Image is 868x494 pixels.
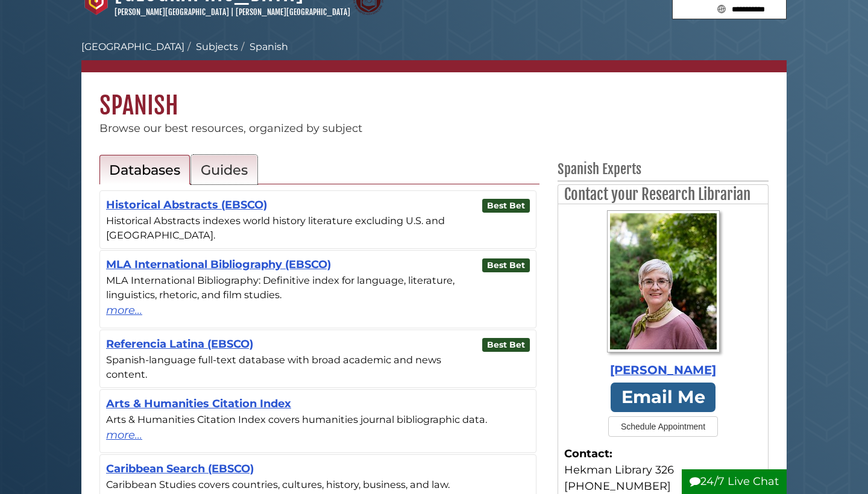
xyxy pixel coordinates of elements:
strong: Contact: [564,446,762,462]
a: Arts & Humanities Citation Index [106,397,291,410]
a: MLA International Bibliography (EBSCO) [106,258,331,271]
div: [PERSON_NAME] [564,361,762,380]
div: Hekman Library 326 [564,462,762,478]
button: Schedule Appointment [608,416,718,437]
div: Historical Abstracts indexes world history literature excluding U.S. and [GEOGRAPHIC_DATA]. [106,213,530,243]
a: Subjects [196,41,238,52]
h2: Spanish Experts [558,160,769,181]
a: Databases [99,155,190,184]
h2: Databases [109,161,180,178]
a: Caribbean Search (EBSCO) [106,462,254,475]
h2: Guides [201,161,248,178]
h2: Contact your Research Librarian [558,185,768,204]
img: Profile Photo [607,210,720,352]
div: Browse our best resources, organized by subject [81,120,787,137]
div: MLA International Bibliography: Definitive index for language, literature, linguistics, rhetoric,... [106,273,530,302]
a: more... [106,427,530,443]
button: 24/7 Live Chat [682,469,787,494]
span: | [231,7,234,17]
span: Best Bet [482,258,530,272]
span: Best Bet [482,199,530,213]
span: Best Bet [482,338,530,352]
div: Spanish-language full-text database with broad academic and news content. [106,352,530,382]
a: [GEOGRAPHIC_DATA] [81,41,184,52]
a: [PERSON_NAME][GEOGRAPHIC_DATA] [115,7,229,17]
a: Profile Photo [PERSON_NAME] [564,210,762,380]
a: [PERSON_NAME][GEOGRAPHIC_DATA] [236,7,350,17]
a: Email Me [611,383,715,412]
nav: breadcrumb [81,40,787,72]
a: more... [106,302,530,319]
h1: Spanish [81,72,787,120]
a: Historical Abstracts (EBSCO) [106,198,267,211]
a: Referencia Latina (EBSCO) [106,337,253,351]
div: Caribbean Studies covers countries, cultures, history, business, and law. [106,477,530,492]
a: Guides [191,155,257,184]
div: Arts & Humanities Citation Index covers humanities journal bibliographic data. [106,412,530,427]
li: Spanish [238,40,288,54]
